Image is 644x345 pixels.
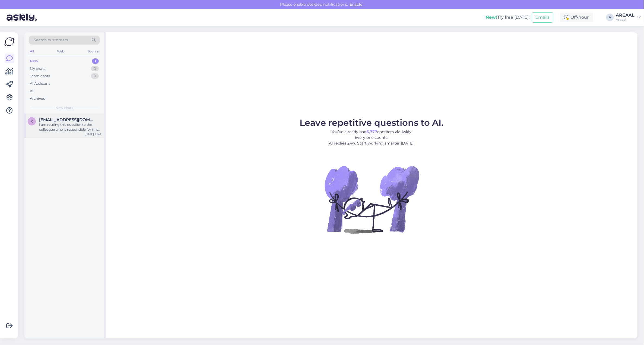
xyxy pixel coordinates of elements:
[30,96,46,101] div: Archived
[29,48,35,55] div: All
[300,129,444,146] p: You’ve already had contacts via Askly. Every one counts. AI replies 24/7. Start working smarter [...
[616,13,635,17] div: AREAAL
[606,14,614,21] div: A
[30,58,38,64] div: New
[560,12,593,22] div: Off-hour
[30,73,50,79] div: Team chats
[56,105,73,110] span: New chats
[39,117,96,122] span: xxxmutagenxxx@gmail.com
[486,15,497,20] b: New!
[532,12,553,23] button: Emails
[87,48,100,55] div: Socials
[616,17,635,22] div: Areaal
[30,88,34,94] div: All
[486,14,530,21] div: Try free [DATE]:
[616,13,641,22] a: AREAALAreaal
[91,66,99,71] div: 0
[39,122,101,132] div: I am routing this question to the colleague who is responsible for this topic. The reply might ta...
[30,66,45,71] div: My chats
[56,48,66,55] div: Web
[85,132,101,136] div: [DATE] 16:41
[300,117,444,128] span: Leave repetitive questions to AI.
[30,81,50,86] div: AI Assistant
[34,37,68,43] span: Search customers
[31,119,33,123] span: x
[366,129,377,134] b: 6,777
[91,73,99,79] div: 0
[92,58,99,64] div: 1
[323,150,421,248] img: No Chat active
[348,2,364,7] span: Enable
[4,37,15,47] img: Askly Logo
